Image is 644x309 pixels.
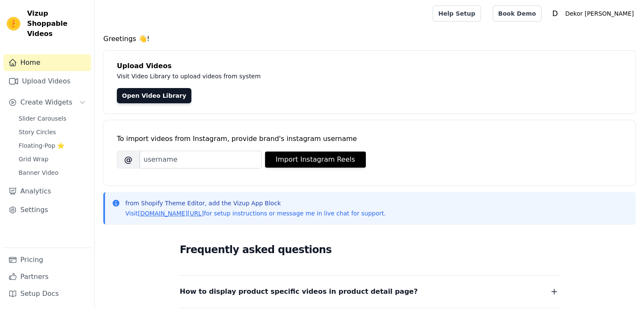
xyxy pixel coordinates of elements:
a: Floating-Pop ⭐ [14,140,91,152]
a: Book Demo [493,6,542,22]
a: Grid Wrap [14,153,91,165]
span: Vizup Shoppable Videos [27,8,88,39]
img: Vizup [7,17,20,30]
a: Analytics [3,183,91,200]
a: Story Circles [14,126,91,138]
h4: Greetings 👋! [103,34,636,44]
a: Slider Carousels [14,113,91,124]
h2: Frequently asked questions [180,241,559,258]
span: Story Circles [19,128,56,136]
a: Upload Videos [3,73,91,90]
button: Import Instagram Reels [265,152,366,168]
span: Banner Video [19,168,58,177]
a: Partners [3,268,91,285]
text: D [552,9,558,18]
span: Floating-Pop ⭐ [19,141,64,150]
a: Help Setup [433,6,481,22]
span: Create Widgets [20,97,72,108]
button: Create Widgets [3,94,91,111]
a: Pricing [3,251,91,268]
p: Visit for setup instructions or message me in live chat for support. [125,209,386,218]
div: To import videos from Instagram, provide brand's instagram username [117,134,622,144]
span: Slider Carousels [19,114,66,123]
p: from Shopify Theme Editor, add the Vizup App Block [125,199,386,207]
p: Visit Video Library to upload videos from system [117,71,496,81]
button: How to display product specific videos in product detail page? [180,286,559,298]
button: D Dekor [PERSON_NAME] [548,6,637,21]
a: Setup Docs [3,285,91,302]
p: Dekor [PERSON_NAME] [562,6,637,21]
span: How to display product specific videos in product detail page? [180,286,418,298]
a: Home [3,54,91,71]
a: Banner Video [14,167,91,179]
h4: Upload Videos [117,61,622,71]
input: username [140,151,262,168]
a: Open Video Library [117,88,191,103]
span: Grid Wrap [19,155,48,163]
span: @ [117,151,140,168]
a: [DOMAIN_NAME][URL] [138,210,204,217]
a: Settings [3,201,91,218]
